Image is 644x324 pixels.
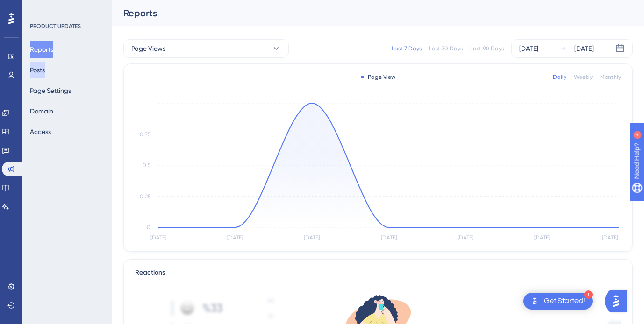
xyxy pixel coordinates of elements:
[30,82,71,99] button: Page Settings
[602,234,618,241] tspan: [DATE]
[123,39,289,58] button: Page Views
[150,234,166,241] tspan: [DATE]
[143,162,150,169] tspan: 0.5
[574,43,594,54] div: [DATE]
[65,5,68,12] div: 4
[22,2,58,14] span: Need Help?
[381,234,397,241] tspan: [DATE]
[123,7,609,20] div: Reports
[529,296,540,307] img: launcher-image-alternative-text
[553,73,566,81] div: Daily
[605,287,633,315] iframe: UserGuiding AI Assistant Launcher
[147,224,150,231] tspan: 0
[584,290,593,299] div: 1
[534,234,550,241] tspan: [DATE]
[131,43,165,54] span: Page Views
[470,45,504,52] div: Last 90 Days
[30,62,45,78] button: Posts
[30,22,81,30] div: PRODUCT UPDATES
[519,43,538,54] div: [DATE]
[523,293,593,310] div: Open Get Started! checklist, remaining modules: 1
[140,131,150,138] tspan: 0.75
[149,102,150,109] tspan: 1
[30,41,53,58] button: Reports
[458,234,473,241] tspan: [DATE]
[140,193,150,200] tspan: 0.25
[574,73,593,81] div: Weekly
[30,123,51,140] button: Access
[600,73,621,81] div: Monthly
[227,234,243,241] tspan: [DATE]
[544,296,585,306] div: Get Started!
[361,73,395,81] div: Page View
[392,45,422,52] div: Last 7 Days
[304,234,320,241] tspan: [DATE]
[135,267,621,278] div: Reactions
[30,103,53,120] button: Domain
[429,45,463,52] div: Last 30 Days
